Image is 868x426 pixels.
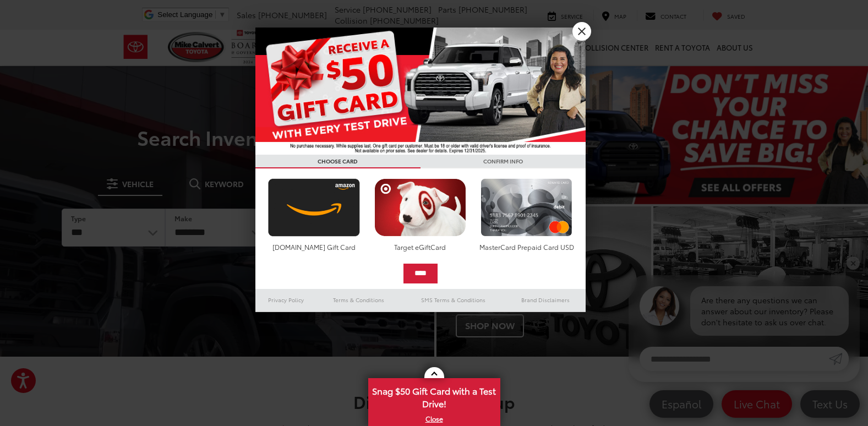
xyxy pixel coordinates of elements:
[369,379,499,413] span: Snag $50 Gift Card with a Test Drive!
[372,242,469,252] div: Target eGiftCard
[478,178,575,237] img: mastercard.png
[265,242,363,252] div: [DOMAIN_NAME] Gift Card
[316,293,401,307] a: Terms & Conditions
[421,155,586,168] h3: CONFIRM INFO
[255,28,586,155] img: 55838_top_625864.jpg
[255,155,421,168] h3: CHOOSE CARD
[505,293,586,307] a: Brand Disclaimers
[255,293,317,307] a: Privacy Policy
[478,242,575,252] div: MasterCard Prepaid Card USD
[372,178,469,237] img: targetcard.png
[401,293,505,307] a: SMS Terms & Conditions
[265,178,363,237] img: amazoncard.png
